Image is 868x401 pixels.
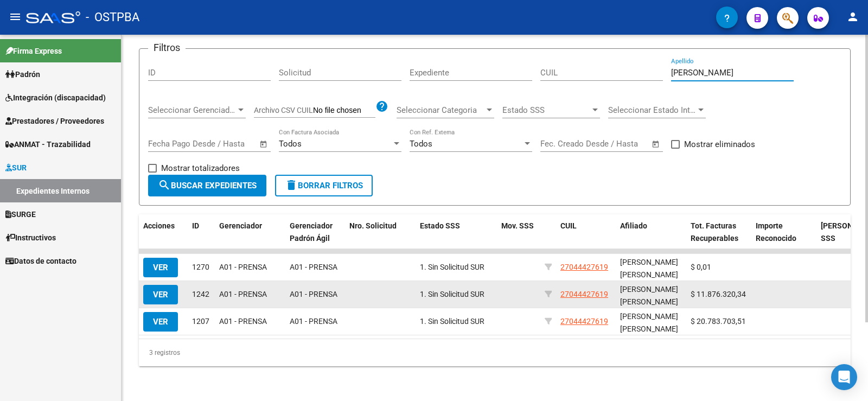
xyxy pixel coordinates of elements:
[143,221,175,230] span: Acciones
[501,221,534,230] span: Mov. SSS
[161,162,240,175] span: Mostrar totalizadores
[560,263,608,271] span: 27044427619
[5,232,56,244] span: Instructivos
[620,258,678,279] span: [PERSON_NAME] [PERSON_NAME]
[420,317,484,326] span: 1. Sin Solicitud SUR
[497,214,540,250] datatable-header-cell: Mov. SSS
[5,68,40,80] span: Padrón
[540,139,576,149] input: Start date
[285,214,345,250] datatable-header-cell: Gerenciador Padrón Ágil
[153,317,168,327] span: VER
[691,221,738,243] span: Tot. Facturas Recuperables
[5,45,62,57] span: Firma Express
[691,263,711,271] span: $ 0,01
[285,179,298,192] mat-icon: delete
[345,214,416,250] datatable-header-cell: Nro. Solicitud
[5,208,36,220] span: SURGE
[279,139,302,149] span: Todos
[5,115,104,127] span: Prestadores / Proveedores
[620,285,678,306] span: [PERSON_NAME] [PERSON_NAME]
[420,221,460,230] span: Estado SSS
[148,139,183,149] input: Start date
[153,290,168,300] span: VER
[5,162,27,174] span: SUR
[143,258,178,277] button: VER
[5,138,91,150] span: ANMAT - Trazabilidad
[420,263,484,271] span: 1. Sin Solicitud SUR
[756,221,796,243] span: Importe Reconocido
[153,263,168,272] span: VER
[416,214,497,250] datatable-header-cell: Estado SSS
[290,290,337,298] span: A01 - PRENSA
[219,290,267,298] span: A01 - PRENSA
[5,255,76,267] span: Datos de contacto
[616,214,686,250] datatable-header-cell: Afiliado
[148,175,266,196] button: Buscar Expedientes
[192,263,209,271] span: 1270
[258,138,270,150] button: Open calendar
[691,317,746,326] span: $ 20.783.703,51
[420,290,484,298] span: 1. Sin Solicitud SUR
[560,290,608,298] span: 27044427619
[219,263,267,271] span: A01 - PRENSA
[397,105,484,115] span: Seleccionar Categoria
[215,214,285,250] datatable-header-cell: Gerenciador
[620,312,678,333] span: [PERSON_NAME] [PERSON_NAME]
[139,339,851,366] div: 3 registros
[285,181,363,190] span: Borrar Filtros
[684,138,755,151] span: Mostrar eliminados
[192,317,209,326] span: 1207
[148,40,186,55] h3: Filtros
[193,139,246,149] input: End date
[290,263,337,271] span: A01 - PRENSA
[148,105,236,115] span: Seleccionar Gerenciador
[608,105,696,115] span: Seleccionar Estado Interno
[158,179,171,192] mat-icon: search
[846,10,859,23] mat-icon: person
[139,214,188,250] datatable-header-cell: Acciones
[686,214,751,250] datatable-header-cell: Tot. Facturas Recuperables
[313,106,375,116] input: Archivo CSV CUIL
[219,221,262,230] span: Gerenciador
[275,175,373,196] button: Borrar Filtros
[192,290,209,298] span: 1242
[620,221,647,230] span: Afiliado
[9,10,22,23] mat-icon: menu
[502,105,590,115] span: Estado SSS
[556,214,616,250] datatable-header-cell: CUIL
[192,221,199,230] span: ID
[349,221,397,230] span: Nro. Solicitud
[560,317,608,326] span: 27044427619
[560,221,577,230] span: CUIL
[410,139,432,149] span: Todos
[751,214,816,250] datatable-header-cell: Importe Reconocido
[585,139,638,149] input: End date
[143,285,178,304] button: VER
[86,5,139,29] span: - OSTPBA
[254,106,313,114] span: Archivo CSV CUIL
[831,364,857,390] div: Open Intercom Messenger
[375,100,388,113] mat-icon: help
[5,92,106,104] span: Integración (discapacidad)
[188,214,215,250] datatable-header-cell: ID
[290,317,337,326] span: A01 - PRENSA
[143,312,178,332] button: VER
[691,290,746,298] span: $ 11.876.320,34
[158,181,257,190] span: Buscar Expedientes
[290,221,333,243] span: Gerenciador Padrón Ágil
[219,317,267,326] span: A01 - PRENSA
[650,138,662,150] button: Open calendar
